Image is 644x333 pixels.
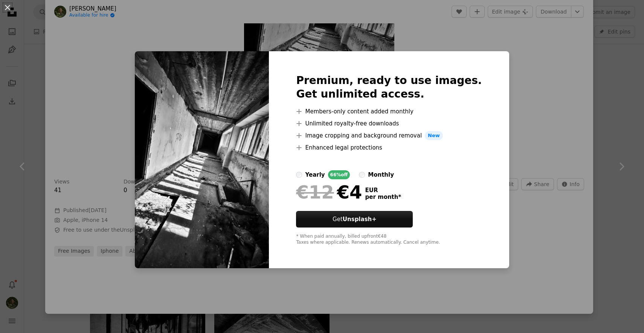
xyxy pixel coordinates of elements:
[359,172,365,178] input: monthly
[296,182,362,202] div: €4
[296,234,482,246] div: * When paid annually, billed upfront €48 Taxes where applicable. Renews automatically. Cancel any...
[343,216,377,223] strong: Unsplash+
[296,172,302,178] input: yearly66%off
[296,107,482,116] li: Members-only content added monthly
[296,182,334,202] span: €12
[296,131,482,140] li: Image cropping and background removal
[296,211,413,228] a: GetUnsplash+
[368,170,394,179] div: monthly
[365,194,401,200] span: per month *
[296,74,482,101] h2: Premium, ready to use images. Get unlimited access.
[328,170,350,179] div: 66% off
[425,131,443,140] span: New
[296,119,482,128] li: Unlimited royalty-free downloads
[305,170,325,179] div: yearly
[296,143,482,152] li: Enhanced legal protections
[135,51,269,268] img: photo-1757919103716-703cf08c3f8f
[365,187,401,194] span: EUR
